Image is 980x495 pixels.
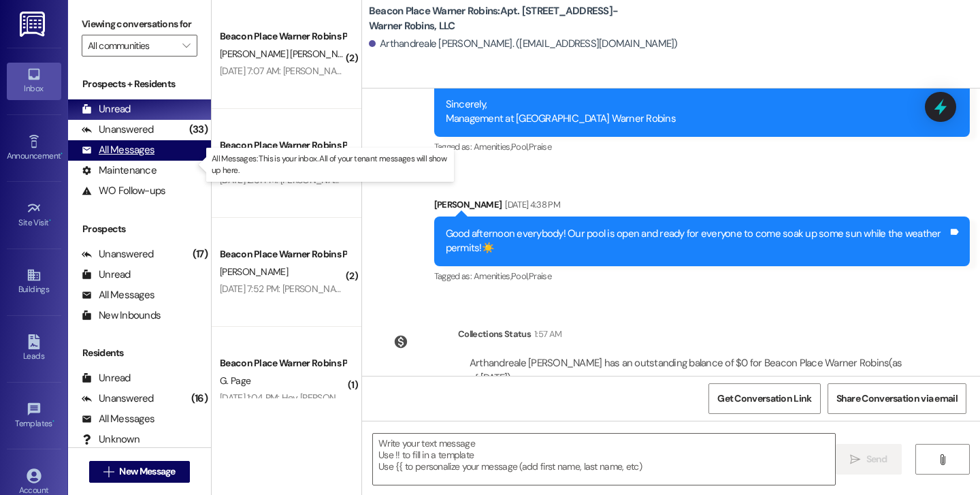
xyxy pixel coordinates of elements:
i:  [182,40,190,51]
span: Get Conversation Link [717,392,811,406]
span: Share Conversation via email [836,392,958,406]
span: Pool , [511,141,529,153]
div: Collections Status [458,327,531,341]
div: Maintenance [82,163,157,178]
span: Praise [529,141,551,153]
div: Arthandreale [PERSON_NAME] has an outstanding balance of $0 for Beacon Place Warner Robins (as of... [470,356,906,385]
div: Prospects [68,222,211,236]
div: Residents [68,346,211,360]
a: Inbox [7,63,61,99]
b: Beacon Place Warner Robins: Apt. [STREET_ADDRESS]-Warner Robins, LLC [369,4,641,33]
div: Beacon Place Warner Robins Prospect [220,29,346,44]
div: (17) [189,244,211,265]
div: Good afternoon everybody! Our pool is open and ready for everyone to come soak up some sun while ... [446,227,948,256]
span: • [49,216,51,225]
div: Tagged as: [434,266,970,286]
div: (16) [188,388,211,409]
a: Leads [7,330,61,367]
div: Good morning everyone, our pool will be temporarily closed until further notice. Thank you for yo... [446,53,948,126]
div: All Messages [82,288,154,302]
img: ResiDesk Logo [20,12,48,37]
span: G. Page [220,374,250,387]
div: [PERSON_NAME] [434,197,970,217]
div: [DATE] 7:52 PM: [PERSON_NAME] [220,283,350,295]
span: Pool , [511,270,529,282]
div: Unread [82,371,131,385]
span: [PERSON_NAME] [220,266,288,278]
a: Templates • [7,398,61,434]
div: Beacon Place Warner Robins Prospect [220,356,346,370]
div: [DATE] 1:04 PM: Hey [PERSON_NAME] can you give me a call? [220,392,461,404]
i:  [103,466,114,477]
div: (33) [186,119,211,140]
div: Unknown [82,432,140,447]
button: New Message [89,461,190,483]
div: Beacon Place Warner Robins Prospect [220,138,346,153]
div: Unanswered [82,392,154,406]
div: Unanswered [82,247,154,261]
div: WO Follow-ups [82,184,165,198]
span: Praise [529,270,551,282]
span: • [52,417,54,426]
div: [DATE] 7:07 AM: [PERSON_NAME] [220,65,351,77]
span: Amenities , [474,270,512,282]
div: Prospects + Residents [68,77,211,91]
a: Buildings [7,264,61,300]
p: All Messages: This is your inbox. All of your tenant messages will show up here. [212,153,448,176]
div: Beacon Place Warner Robins Prospect [220,247,346,261]
div: All Messages [82,143,154,157]
div: Arthandreale [PERSON_NAME]. ([EMAIL_ADDRESS][DOMAIN_NAME]) [369,37,678,51]
input: All communities [88,35,176,57]
div: 1:57 AM [531,327,561,341]
i:  [937,454,947,465]
span: [PERSON_NAME] [PERSON_NAME] [220,48,358,60]
a: Site Visit • [7,197,61,234]
i:  [850,454,860,465]
div: New Inbounds [82,308,161,323]
button: Get Conversation Link [708,383,820,414]
button: Share Conversation via email [828,383,966,414]
div: All Messages [82,412,154,426]
div: Unanswered [82,123,154,137]
label: Viewing conversations for [82,14,197,35]
div: Unread [82,102,131,116]
span: Amenities , [474,141,512,153]
div: Unread [82,268,131,282]
span: Send [866,452,887,466]
div: [DATE] 4:38 PM [502,197,560,212]
button: Send [836,444,902,475]
span: New Message [119,464,175,479]
span: • [61,149,63,159]
div: Tagged as: [434,137,970,157]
